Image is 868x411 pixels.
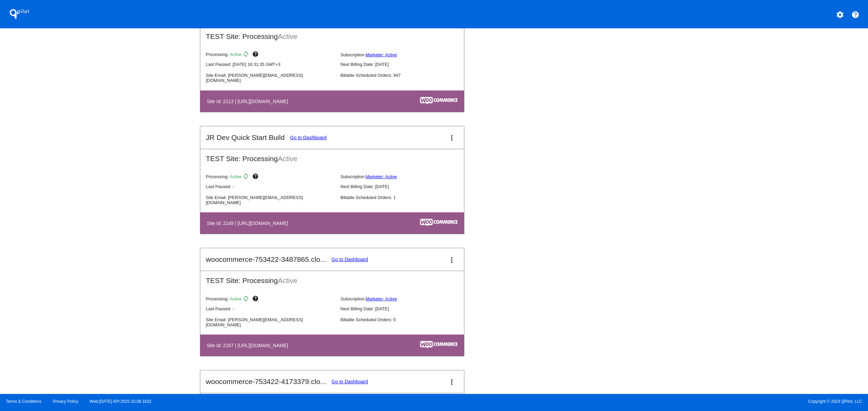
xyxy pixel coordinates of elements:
mat-icon: help [252,173,260,181]
h2: TEST Site: Processing [200,271,464,285]
h2: woocommerce-753422-3487865.clo... [206,255,326,264]
h2: TEST Site: Processing [200,27,464,41]
p: Last Paused: - [206,306,335,311]
p: Site Email: [PERSON_NAME][EMAIL_ADDRESS][DOMAIN_NAME] [206,317,335,327]
a: Go to Dashboard [332,379,368,384]
a: Marketer: Active [366,296,397,301]
p: Next Billing Date: [DATE] [341,184,469,189]
a: Marketer: Active [366,174,397,179]
a: Privacy Policy [53,399,78,404]
mat-icon: sync [243,51,251,59]
h2: TEST Site: Processing [200,149,464,163]
h2: woocommerce-753422-4173379.clo... [206,378,326,386]
span: Active [278,32,297,40]
p: Subscription: [341,174,469,179]
p: Billable Scheduled Orders: 0 [341,317,469,322]
span: Active [278,155,297,162]
p: Processing: [206,51,335,59]
img: c53aa0e5-ae75-48aa-9bee-956650975ee5 [420,97,458,104]
p: Billable Scheduled Orders: 1 [341,195,469,200]
a: Web:[DATE] API:2025.10.08.1632 [90,399,151,404]
mat-icon: help [252,295,260,303]
mat-icon: sync [243,173,251,181]
mat-icon: sync [243,295,251,303]
p: Billable Scheduled Orders: 947 [341,73,469,78]
a: Terms & Conditions [6,399,41,404]
h4: Site Id: 2167 | [URL][DOMAIN_NAME] [207,343,291,348]
mat-icon: help [252,51,260,59]
p: Next Billing Date: [DATE] [341,62,469,67]
img: c53aa0e5-ae75-48aa-9bee-956650975ee5 [420,341,458,349]
mat-icon: more_vert [448,378,456,386]
span: Copyright © 2024 QPilot, LLC [440,399,862,404]
h4: Site Id: 2149 | [URL][DOMAIN_NAME] [207,221,291,226]
a: Go to Dashboard [332,257,368,262]
span: Active [230,52,242,57]
p: Processing: [206,295,335,303]
p: Last Paused: - [206,184,335,189]
span: Active [278,277,297,284]
p: Last Paused: [DATE] 16:31:35 GMT+3 [206,62,335,67]
a: Go to Dashboard [290,135,327,140]
p: Subscription: [341,52,469,57]
img: c53aa0e5-ae75-48aa-9bee-956650975ee5 [420,219,458,226]
mat-icon: settings [836,11,844,19]
h2: JR Dev Quick Start Build [206,133,285,142]
a: Marketer: Active [366,52,397,57]
p: Subscription: [341,296,469,301]
h1: QPilot [6,7,33,21]
p: Processing: [206,173,335,181]
mat-icon: help [851,11,859,19]
p: Site Email: [PERSON_NAME][EMAIL_ADDRESS][DOMAIN_NAME] [206,73,335,83]
p: Next Billing Date: [DATE] [341,306,469,311]
p: Site Email: [PERSON_NAME][EMAIL_ADDRESS][DOMAIN_NAME] [206,195,335,205]
mat-icon: more_vert [448,256,456,264]
span: Active [230,174,242,179]
h4: Site Id: 2113 | [URL][DOMAIN_NAME] [207,99,291,104]
mat-icon: more_vert [448,134,456,142]
h2: TEST Site: Processing [200,393,464,407]
span: Active [230,296,242,301]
